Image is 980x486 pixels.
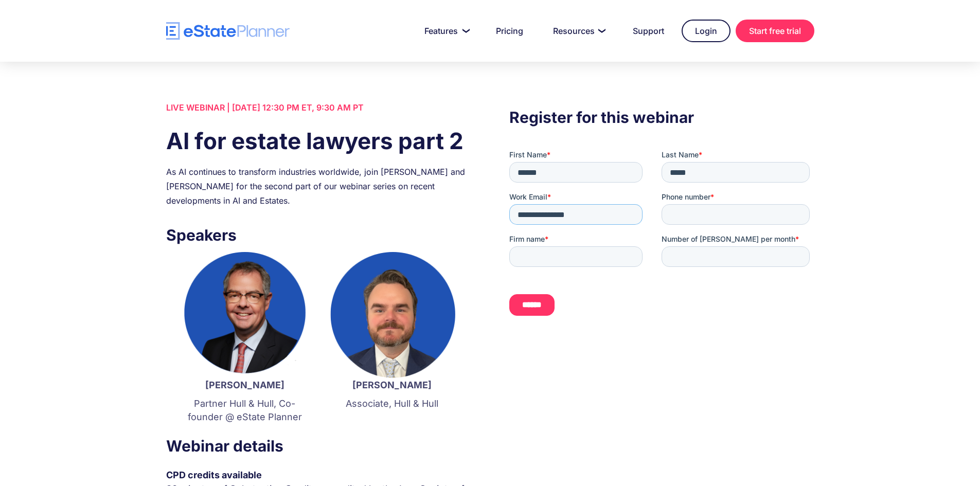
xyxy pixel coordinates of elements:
[166,100,471,115] div: LIVE WEBINAR | [DATE] 12:30 PM ET, 9:30 AM PT
[166,165,471,208] div: As AI continues to transform industries worldwide, join [PERSON_NAME] and [PERSON_NAME] for the s...
[182,397,308,424] p: Partner Hull & Hull, Co-founder @ eState Planner
[166,434,471,458] h3: Webinar details
[509,150,814,325] iframe: Form 0
[736,20,814,42] a: Start free trial
[166,125,471,157] h1: AI for estate lawyers part 2
[205,380,284,390] strong: [PERSON_NAME]
[484,21,536,41] a: Pricing
[620,21,676,41] a: Support
[352,380,432,390] strong: [PERSON_NAME]
[166,223,471,247] h3: Speakers
[166,22,290,40] a: home
[509,105,814,129] h3: Register for this webinar
[541,21,615,41] a: Resources
[166,470,262,480] strong: CPD credits available
[682,20,730,42] a: Login
[329,397,455,410] p: Associate, Hull & Hull
[412,21,478,41] a: Features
